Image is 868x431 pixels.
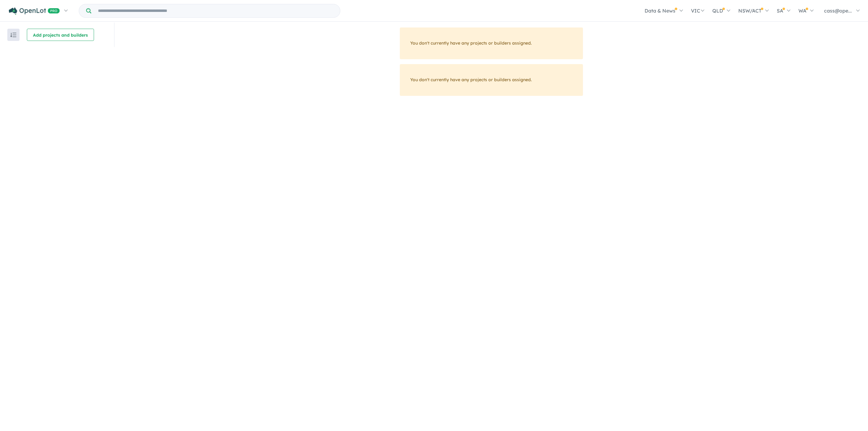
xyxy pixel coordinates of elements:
[9,7,60,15] img: Openlot PRO Logo White
[27,29,94,41] button: Add projects and builders
[400,27,583,59] div: You don't currently have any projects or builders assigned.
[92,4,339,17] input: Try estate name, suburb, builder or developer
[824,8,852,14] span: cass@ope...
[10,33,16,37] img: sort.svg
[400,64,583,96] div: You don't currently have any projects or builders assigned.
